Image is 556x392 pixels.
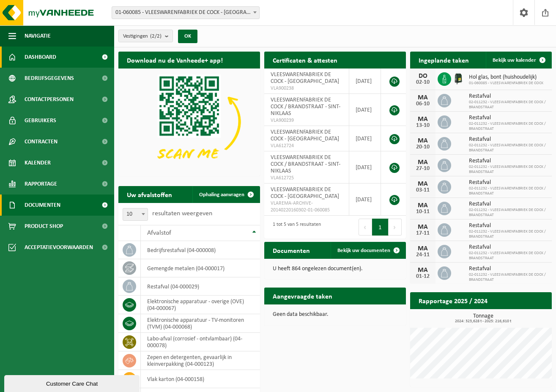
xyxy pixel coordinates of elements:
[123,208,148,220] span: 10
[349,94,381,126] td: [DATE]
[271,154,340,174] span: VLEESWARENFABRIEK DE COCK / BRANDSTRAAT - SINT-NIKLAAS
[141,277,260,296] td: restafval (04-000029)
[359,219,372,236] button: Previous
[199,192,244,197] span: Ophaling aanvragen
[469,272,548,282] span: 02-011232 - VLEESWARENFABRIEK DE COCK / BRANDSTRAAT
[414,79,431,85] div: 02-10
[271,85,342,92] span: VLA900238
[271,97,340,117] span: VLEESWARENFABRIEK DE COCK / BRANDSTRAAT - SINT-NIKLAAS
[337,248,390,253] span: Bekijk uw documenten
[469,266,548,272] span: Restafval
[414,116,431,123] div: MA
[271,200,342,214] span: VLAREMA-ARCHIVE-20140220160302-01-060085
[123,30,162,43] span: Vestigingen
[25,152,51,173] span: Kalender
[178,30,197,43] button: OK
[414,224,431,230] div: MA
[469,201,548,208] span: Restafval
[268,218,321,236] div: 1 tot 5 van 5 resultaten
[264,242,318,258] h2: Documenten
[331,242,405,259] a: Bekijk uw documenten
[25,216,63,237] span: Product Shop
[271,143,342,149] span: VLA612724
[451,71,466,85] img: CR-HR-1C-1000-PES-01
[4,373,141,392] iframe: chat widget
[414,94,431,101] div: MA
[414,245,431,252] div: MA
[147,230,171,236] span: Afvalstof
[410,292,496,309] h2: Rapportage 2025 / 2024
[410,52,477,68] h2: Ingeplande taken
[489,309,551,326] a: Bekijk rapportage
[414,73,431,79] div: DO
[141,314,260,333] td: elektronische apparatuur - TV-monitoren (TVM) (04-000068)
[414,101,431,107] div: 06-10
[25,195,60,216] span: Documenten
[349,69,381,94] td: [DATE]
[414,313,552,323] h3: Tonnage
[112,7,259,19] span: 01-060085 - VLEESWARENFABRIEK DE COCK - SINT-NIKLAAS
[469,143,548,153] span: 02-011232 - VLEESWARENFABRIEK DE COCK / BRANDSTRAAT
[271,129,339,142] span: VLEESWARENFABRIEK DE COCK - [GEOGRAPHIC_DATA]
[469,164,548,175] span: 02-011232 - VLEESWARENFABRIEK DE COCK / BRANDSTRAAT
[389,219,402,236] button: Next
[118,52,231,68] h2: Download nu de Vanheede+ app!
[469,222,548,229] span: Restafval
[141,296,260,314] td: elektronische apparatuur - overige (OVE) (04-000067)
[118,186,181,203] h2: Uw afvalstoffen
[273,312,397,318] p: Geen data beschikbaar.
[414,137,431,144] div: MA
[414,274,431,280] div: 01-12
[414,159,431,166] div: MA
[414,144,431,150] div: 20-10
[469,208,548,218] span: 02-011232 - VLEESWARENFABRIEK DE COCK / BRANDSTRAAT
[152,210,212,217] label: resultaten weergeven
[414,123,431,129] div: 13-10
[192,186,259,203] a: Ophaling aanvragen
[493,58,536,63] span: Bekijk uw kalender
[25,89,74,110] span: Contactpersonen
[118,69,260,175] img: Download de VHEPlus App
[486,52,551,69] a: Bekijk uw kalender
[273,266,397,272] p: U heeft 864 ongelezen document(en).
[25,47,56,68] span: Dashboard
[469,158,548,164] span: Restafval
[469,100,548,110] span: 02-011232 - VLEESWARENFABRIEK DE COCK / BRANDSTRAAT
[349,184,381,216] td: [DATE]
[25,173,57,195] span: Rapportage
[25,131,58,152] span: Contracten
[469,136,548,143] span: Restafval
[271,71,339,85] span: VLEESWARENFABRIEK DE COCK - [GEOGRAPHIC_DATA]
[414,181,431,187] div: MA
[271,175,342,181] span: VLA612725
[25,237,93,258] span: Acceptatievoorwaarden
[414,252,431,258] div: 24-11
[271,186,339,200] span: VLEESWARENFABRIEK DE COCK - [GEOGRAPHIC_DATA]
[349,126,381,151] td: [DATE]
[469,244,548,251] span: Restafval
[469,93,548,100] span: Restafval
[469,121,548,132] span: 02-011232 - VLEESWARENFABRIEK DE COCK / BRANDSTRAAT
[141,351,260,370] td: zepen en detergenten, gevaarlijk in kleinverpakking (04-000123)
[469,186,548,196] span: 02-011232 - VLEESWARENFABRIEK DE COCK / BRANDSTRAAT
[372,219,389,236] button: 1
[141,259,260,277] td: gemengde metalen (04-000017)
[414,209,431,215] div: 10-11
[141,241,260,259] td: bedrijfsrestafval (04-000008)
[414,187,431,193] div: 03-11
[264,288,341,304] h2: Aangevraagde taken
[414,166,431,172] div: 27-10
[25,68,74,89] span: Bedrijfsgegevens
[414,230,431,236] div: 17-11
[25,25,51,47] span: Navigatie
[141,370,260,388] td: vlak karton (04-000158)
[112,6,260,19] span: 01-060085 - VLEESWARENFABRIEK DE COCK - SINT-NIKLAAS
[469,179,548,186] span: Restafval
[469,229,548,239] span: 02-011232 - VLEESWARENFABRIEK DE COCK / BRANDSTRAAT
[469,251,548,261] span: 02-011232 - VLEESWARENFABRIEK DE COCK / BRANDSTRAAT
[271,117,342,124] span: VLA900239
[414,319,552,323] span: 2024: 323,628 t - 2025: 216,610 t
[349,151,381,184] td: [DATE]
